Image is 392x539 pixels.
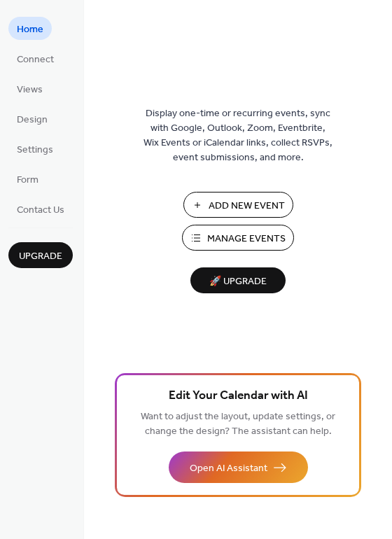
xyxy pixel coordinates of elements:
[190,461,267,476] span: Open AI Assistant
[8,137,62,160] a: Settings
[17,22,43,37] span: Home
[17,52,54,67] span: Connect
[207,232,286,246] span: Manage Events
[8,47,62,70] a: Connect
[8,77,51,100] a: Views
[199,272,277,291] span: 🚀 Upgrade
[209,199,285,213] span: Add New Event
[8,197,73,220] a: Contact Us
[19,249,62,264] span: Upgrade
[169,451,308,483] button: Open AI Assistant
[17,113,48,127] span: Design
[141,407,335,441] span: Want to adjust the layout, update settings, or change the design? The assistant can help.
[8,242,73,268] button: Upgrade
[17,83,43,97] span: Views
[8,17,52,40] a: Home
[8,167,47,190] a: Form
[190,267,286,293] button: 🚀 Upgrade
[17,143,53,157] span: Settings
[17,203,64,218] span: Contact Us
[183,192,293,218] button: Add New Event
[169,386,308,406] span: Edit Your Calendar with AI
[17,173,38,188] span: Form
[143,106,332,165] span: Display one-time or recurring events, sync with Google, Outlook, Zoom, Eventbrite, Wix Events or ...
[8,107,56,130] a: Design
[182,225,294,251] button: Manage Events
